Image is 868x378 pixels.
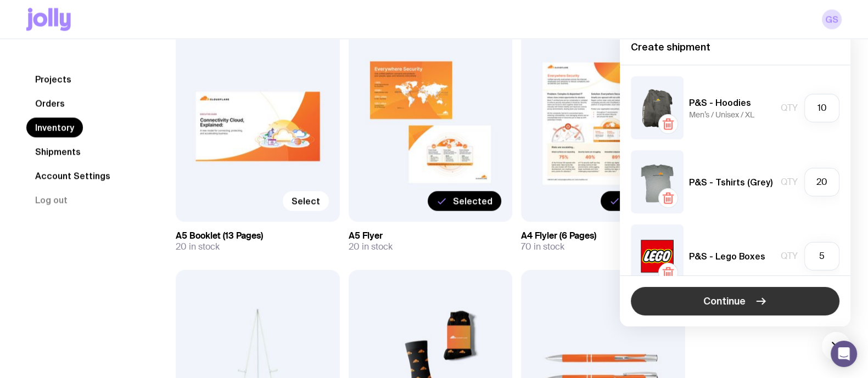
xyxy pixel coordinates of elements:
[781,177,798,188] span: Qty
[703,295,746,308] span: Continue
[689,97,751,108] h5: P&S - Hoodies
[831,341,857,367] div: Open Intercom Messenger
[521,241,564,252] span: 70 in stock
[26,118,83,138] a: Inventory
[781,103,798,114] span: Qty
[689,110,754,119] span: Men’s / Unisex / XL
[631,287,839,315] button: Continue
[689,177,772,188] h5: P&S - Tshirts (Grey)
[292,195,320,206] span: Select
[26,94,74,114] a: Orders
[26,166,119,186] a: Account Settings
[822,9,842,29] a: GS
[176,241,220,252] span: 20 in stock
[176,230,340,241] h3: A5 Booklet (13 Pages)
[26,142,89,162] a: Shipments
[26,70,80,89] a: Projects
[689,251,765,262] h5: P&S - Lego Boxes
[349,230,513,241] h3: A5 Flyer
[631,41,839,54] h4: Create shipment
[349,241,393,252] span: 20 in stock
[521,230,685,241] h3: A4 Flyler (6 Pages)
[781,251,798,262] span: Qty
[26,190,76,210] button: Log out
[453,195,492,206] span: Selected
